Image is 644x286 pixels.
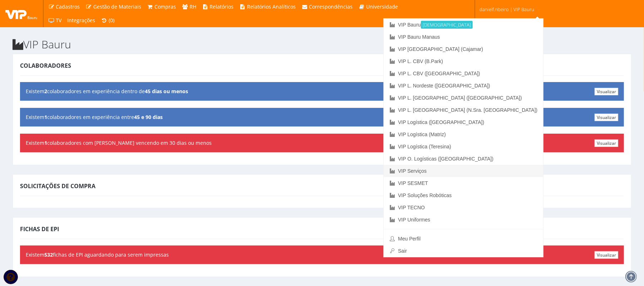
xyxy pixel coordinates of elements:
[134,114,163,120] b: 45 e 90 dias
[384,128,543,140] a: VIP Logística (Matriz)
[384,92,543,104] a: VIP L. [GEOGRAPHIC_DATA] ([GEOGRAPHIC_DATA])
[384,116,543,128] a: VIP Logística ([GEOGRAPHIC_DATA])
[56,3,80,10] span: Cadastros
[13,38,631,50] h2: VIP Bauru
[109,17,114,24] span: (0)
[44,114,47,120] b: 1
[20,108,624,127] div: Existem colaboradores em experiência entre
[421,21,473,29] small: [DEMOGRAPHIC_DATA]
[56,17,62,24] span: TV
[93,3,141,10] span: Gestão de Materiais
[366,3,398,10] span: Universidade
[20,246,624,264] div: Existem fichas de EPI aguardando para serem impressas
[145,88,188,95] b: 45 dias ou menos
[44,88,47,95] b: 2
[68,17,95,24] span: Integrações
[155,3,176,10] span: Compras
[20,134,624,152] div: Existem colaboradores com [PERSON_NAME] vencendo em 30 dias ou menos
[384,80,543,92] a: VIP L. Nordeste ([GEOGRAPHIC_DATA])
[98,14,118,27] a: (0)
[20,82,624,101] div: Existem colaboradores em experiência dentro de
[210,3,234,10] span: Relatórios
[45,14,65,27] a: TV
[384,140,543,153] a: VIP Logística (Teresina)
[5,8,38,19] img: logo
[384,214,543,226] a: VIP Uniformes
[480,6,534,13] span: danielf.ribeiro | VIP Bauru
[595,114,618,121] a: Visualizar
[595,88,618,95] a: Visualizar
[384,67,543,80] a: VIP L. CBV ([GEOGRAPHIC_DATA])
[384,19,543,31] a: VIP Bauru[DEMOGRAPHIC_DATA]
[595,139,618,147] a: Visualizar
[20,182,95,190] span: Solicitações de Compra
[190,3,196,10] span: RH
[384,165,543,177] a: VIP Serviços
[384,201,543,214] a: VIP TECNO
[384,177,543,189] a: VIP SESMET
[20,225,59,233] span: Fichas de EPI
[384,153,543,165] a: VIP O. Logísticas ([GEOGRAPHIC_DATA])
[384,104,543,116] a: VIP L. [GEOGRAPHIC_DATA] (N.Sra. [GEOGRAPHIC_DATA])
[247,3,296,10] span: Relatórios Analíticos
[44,139,47,146] b: 1
[384,245,543,257] a: Sair
[384,55,543,67] a: VIP L. CBV (B.Park)
[44,251,53,258] b: 532
[20,62,71,70] span: Colaboradores
[384,43,543,55] a: VIP [GEOGRAPHIC_DATA] (Cajamar)
[65,14,98,27] a: Integrações
[384,189,543,201] a: VIP Soluções Robóticas
[384,233,543,245] a: Meu Perfil
[384,31,543,43] a: VIP Bauru Manaus
[309,3,353,10] span: Correspondências
[595,251,618,259] a: Visualizar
